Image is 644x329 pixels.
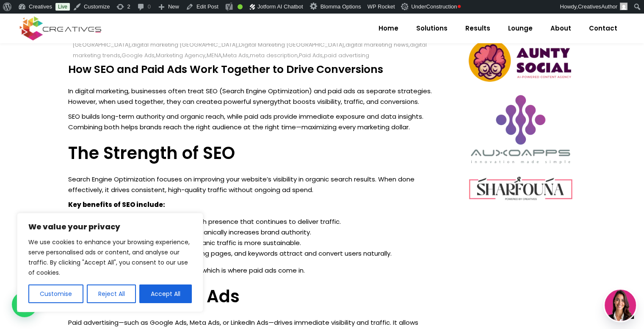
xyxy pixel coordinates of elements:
li: Build lasting search presence that continues to deliver traffic. [68,216,444,227]
img: Creatives | How SEO and Paid Ads Work Together to Drive Conversions [401,3,409,10]
li: Once established, organic traffic is more sustainable. [68,237,444,248]
button: Reject All [87,284,136,303]
a: Lounge [499,17,542,39]
span: CreativesAuthor [578,3,617,10]
a: meta description [250,51,298,59]
a: Marketing Agency [156,51,205,59]
img: Creatives | How SEO and Paid Ads Work Together to Drive Conversions [620,3,627,10]
a: Home [370,17,407,39]
li: Optimized blogs, landing pages, and keywords attract and convert users naturally. [68,248,444,259]
p: SEO builds long-term authority and organic reach, while paid ads provide immediate exposure and d... [68,111,444,132]
span: Results [465,17,490,39]
p: Search Engine Optimization focuses on improving your website’s visibility in organic search resul... [68,174,444,195]
button: Accept All [139,284,192,303]
a: Google Ads [122,51,155,59]
a: Results [456,17,499,39]
p: In digital marketing, businesses often treat SEO (Search Engine Optimization) and paid ads as sep... [68,86,444,107]
span: Lounge [508,17,533,39]
span: Home [379,17,398,39]
img: Creatives | How SEO and Paid Ads Work Together to Drive Conversions [465,37,576,85]
h3: The Role of Paid Ads [68,286,444,307]
img: Creatives | How SEO and Paid Ads Work Together to Drive Conversions [465,173,576,204]
p: We use cookies to enhance your browsing experience, serve personalised ads or content, and analys... [28,237,192,278]
span: About [550,17,571,39]
p: However, SEO takes time to show results—which is where paid ads come in. [68,265,444,276]
a: MENA [207,51,221,59]
a: digital marketing [GEOGRAPHIC_DATA] [132,41,238,49]
a: Paid Ads [299,51,323,59]
button: Customise [28,284,83,303]
p: We value your privacy [28,222,192,232]
a: Contact [580,17,626,39]
a: digital marketing news [345,41,409,49]
a: Digital Marketing [GEOGRAPHIC_DATA] [239,41,344,49]
h3: The Strength of SEO [68,143,444,163]
strong: Key benefits of SEO include: [68,200,165,209]
div: WhatsApp contact [12,292,37,317]
div: Good [238,4,243,9]
div: We value your privacy [17,213,203,312]
li: Ranking high organically increases brand authority. [68,227,444,237]
a: paid advertising [324,51,369,59]
a: Solutions [407,17,456,39]
a: digital marketing trends [73,41,427,59]
img: agent [605,290,636,321]
img: Creatives [18,15,103,42]
img: Creatives | How SEO and Paid Ads Work Together to Drive Conversions [465,89,576,169]
a: Meta Ads [223,51,249,59]
a: About [542,17,580,39]
a: a powerful synergy [218,97,277,106]
h4: How SEO and Paid Ads Work Together to Drive Conversions [68,63,444,76]
span: Contact [589,17,617,39]
a: Live [55,3,70,11]
span: Solutions [416,17,448,39]
a: digital marketing agency [GEOGRAPHIC_DATA] [73,30,428,49]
